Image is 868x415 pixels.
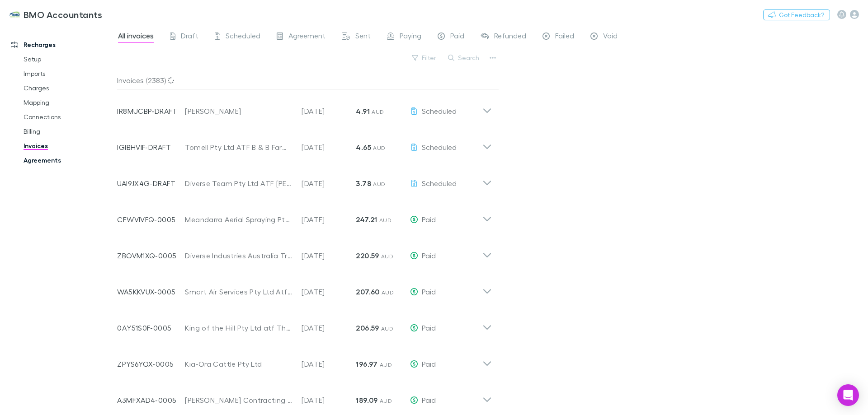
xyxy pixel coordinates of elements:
[379,217,392,224] span: AUD
[381,325,393,332] span: AUD
[356,215,377,224] strong: 247.21
[302,106,356,117] p: [DATE]
[400,31,421,43] span: Paying
[226,31,260,43] span: Scheduled
[356,396,377,405] strong: 189.09
[110,89,499,126] div: IR8MUCBP-DRAFT[PERSON_NAME][DATE]4.91 AUDScheduled
[14,124,122,139] a: Billing
[422,396,436,404] span: Paid
[382,289,394,296] span: AUD
[380,397,392,404] span: AUD
[356,359,377,368] strong: 196.97
[356,179,371,188] strong: 3.78
[185,250,292,261] div: Diverse Industries Australia Trust
[110,270,499,306] div: WA5KKVUX-0005Smart Air Services Pty Ltd Atf Fly Smart Trust[DATE]207.60 AUDPaid
[422,251,436,260] span: Paid
[24,9,103,20] h3: BMO Accountants
[14,52,122,66] a: Setup
[302,142,356,153] p: [DATE]
[380,361,392,368] span: AUD
[603,31,618,43] span: Void
[422,323,436,332] span: Paid
[494,31,526,43] span: Refunded
[117,359,185,369] p: ZPYS6YOX-0005
[185,106,292,117] div: [PERSON_NAME]
[381,253,393,260] span: AUD
[422,287,436,296] span: Paid
[185,359,292,369] div: Kia-Ora Cattle Pty Ltd
[14,95,122,110] a: Mapping
[14,139,122,153] a: Invoices
[422,215,436,224] span: Paid
[9,9,20,20] img: BMO Accountants's Logo
[422,359,436,368] span: Paid
[4,4,108,25] a: BMO Accountants
[372,108,384,115] span: AUD
[117,106,185,117] p: IR8MUCBP-DRAFT
[110,342,499,378] div: ZPYS6YOX-0005Kia-Ora Cattle Pty Ltd[DATE]196.97 AUDPaid
[185,178,292,189] div: Diverse Team Pty Ltd ATF [PERSON_NAME] Investment Trust
[117,286,185,297] p: WA5KKVUX-0005
[117,322,185,333] p: 0AY51S0F-0005
[185,142,292,153] div: Tomell Pty Ltd ATF B & B Farming Family Trust
[2,37,122,52] a: Recharges
[763,9,830,20] button: Got Feedback?
[185,322,292,333] div: King of the Hill Pty Ltd atf The Hill Family Trust
[14,153,122,168] a: Agreements
[110,378,499,415] div: A3MFXAD4-0005[PERSON_NAME] Contracting Pty Ltd[DATE]189.09 AUDPaid
[117,250,185,261] p: ZBOVM1XQ-0005
[356,107,369,116] strong: 4.91
[185,395,292,406] div: [PERSON_NAME] Contracting Pty Ltd
[302,178,356,189] p: [DATE]
[302,286,356,297] p: [DATE]
[117,214,185,225] p: CEWVIVEQ-0005
[110,306,499,342] div: 0AY51S0F-0005King of the Hill Pty Ltd atf The Hill Family Trust[DATE]206.59 AUDPaid
[407,52,442,63] button: Filter
[185,214,292,225] div: Meandarra Aerial Spraying Pty Ltd
[302,250,356,261] p: [DATE]
[117,395,185,406] p: A3MFXAD4-0005
[355,31,371,43] span: Sent
[14,110,122,124] a: Connections
[302,395,356,406] p: [DATE]
[181,31,198,43] span: Draft
[14,81,122,95] a: Charges
[450,31,464,43] span: Paid
[555,31,574,43] span: Failed
[302,359,356,369] p: [DATE]
[356,143,371,152] strong: 4.65
[356,251,379,260] strong: 220.59
[356,287,379,296] strong: 207.60
[373,145,385,151] span: AUD
[302,214,356,225] p: [DATE]
[110,126,499,162] div: IGIBHVIF-DRAFTTomell Pty Ltd ATF B & B Farming Family Trust[DATE]4.65 AUDScheduled
[422,179,457,187] span: Scheduled
[422,143,457,151] span: Scheduled
[117,178,185,189] p: UAI9JX4G-DRAFT
[110,162,499,198] div: UAI9JX4G-DRAFTDiverse Team Pty Ltd ATF [PERSON_NAME] Investment Trust[DATE]3.78 AUDScheduled
[185,286,292,297] div: Smart Air Services Pty Ltd Atf Fly Smart Trust
[288,31,325,43] span: Agreement
[110,198,499,234] div: CEWVIVEQ-0005Meandarra Aerial Spraying Pty Ltd[DATE]247.21 AUDPaid
[14,66,122,81] a: Imports
[302,322,356,333] p: [DATE]
[373,181,385,187] span: AUD
[356,323,379,332] strong: 206.59
[443,52,485,63] button: Search
[110,234,499,270] div: ZBOVM1XQ-0005Diverse Industries Australia Trust[DATE]220.59 AUDPaid
[117,142,185,153] p: IGIBHVIF-DRAFT
[837,384,859,406] div: Open Intercom Messenger
[422,107,457,115] span: Scheduled
[118,31,154,43] span: All invoices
